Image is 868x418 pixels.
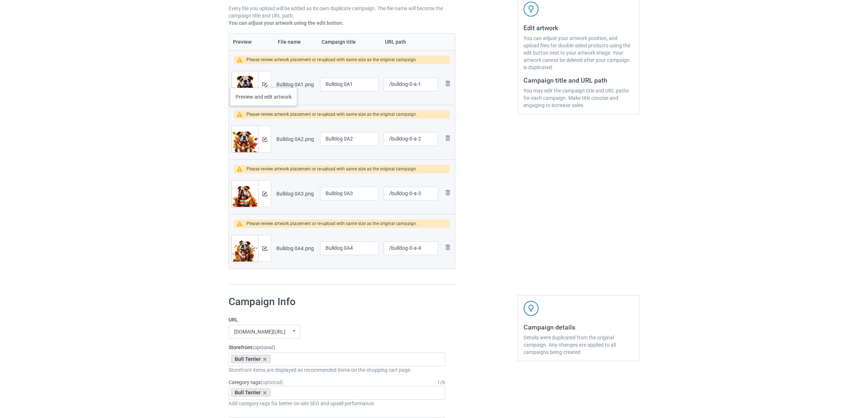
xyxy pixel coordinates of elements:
div: Please review artwork placement or re-upload with same size as the original campaign. [246,165,417,173]
span: (optional) [252,344,275,350]
div: [DOMAIN_NAME][URL] [234,329,285,334]
p: Every file you upload will be added as its own duplicate campaign. The file name will become the ... [229,5,455,19]
img: warning [237,166,246,172]
label: Category tags [229,379,283,386]
img: svg+xml;base64,PD94bWwgdmVyc2lvbj0iMS4wIiBlbmNvZGluZz0iVVRGLTgiPz4KPHN2ZyB3aWR0aD0iMTRweCIgaGVpZ2... [262,246,267,251]
img: svg+xml;base64,PD94bWwgdmVyc2lvbj0iMS4wIiBlbmNvZGluZz0iVVRGLTgiPz4KPHN2ZyB3aWR0aD0iMTRweCIgaGVpZ2... [262,137,267,142]
label: URL [229,316,445,323]
h3: Campaign details [523,323,634,331]
b: You can adjust your artwork using the edit button. [229,20,343,26]
div: Please review artwork placement or re-upload with same size as the original campaign. [246,56,417,64]
div: Bulldog 0A3.png [276,190,315,197]
img: svg+xml;base64,PD94bWwgdmVyc2lvbj0iMS4wIiBlbmNvZGluZz0iVVRGLTgiPz4KPHN2ZyB3aWR0aD0iNDJweCIgaGVpZ2... [523,301,539,316]
div: You may edit the campaign title and URL paths for each campaign. Make title concise and engaging ... [523,87,634,109]
div: You can adjust your artwork position, and upload files for double-sided products using the edit b... [523,35,634,71]
img: warning [237,221,246,226]
div: Add category tags for better on-site SEO and upsell performance. [229,400,445,407]
h3: Campaign title and URL path [523,76,634,84]
div: Bulldog 0A4.png [276,245,315,252]
div: Preview and edit artwork [230,88,297,106]
div: Please review artwork placement or re-upload with same size as the original campaign. [246,110,417,119]
img: svg+xml;base64,PD94bWwgdmVyc2lvbj0iMS4wIiBlbmNvZGluZz0iVVRGLTgiPz4KPHN2ZyB3aWR0aD0iMjhweCIgaGVpZ2... [443,188,452,197]
div: Please review artwork placement or re-upload with same size as the original campaign. [246,220,417,228]
th: Preview [229,33,274,50]
span: (optional) [261,379,283,385]
th: Campaign title [318,33,381,50]
img: warning [237,57,246,63]
img: original.png [232,126,258,161]
div: Bulldog 0A2.png [276,135,315,143]
img: svg+xml;base64,PD94bWwgdmVyc2lvbj0iMS4wIiBlbmNvZGluZz0iVVRGLTgiPz4KPHN2ZyB3aWR0aD0iMjhweCIgaGVpZ2... [443,243,452,252]
img: original.png [232,235,258,270]
div: Bulldog 0A1.png [276,81,315,88]
div: Storefront items are displayed as recommended items on the shopping cart page. [229,366,445,374]
div: Details were duplicated from the original campaign. Any changes are applied to all campaigns bein... [523,334,634,356]
img: original.png [232,71,258,106]
div: 1 / 6 [437,379,445,386]
img: svg+xml;base64,PD94bWwgdmVyc2lvbj0iMS4wIiBlbmNvZGluZz0iVVRGLTgiPz4KPHN2ZyB3aWR0aD0iNDJweCIgaGVpZ2... [523,1,539,17]
img: svg+xml;base64,PD94bWwgdmVyc2lvbj0iMS4wIiBlbmNvZGluZz0iVVRGLTgiPz4KPHN2ZyB3aWR0aD0iMjhweCIgaGVpZ2... [443,79,452,88]
label: Storefront [229,344,445,351]
img: svg+xml;base64,PD94bWwgdmVyc2lvbj0iMS4wIiBlbmNvZGluZz0iVVRGLTgiPz4KPHN2ZyB3aWR0aD0iMjhweCIgaGVpZ2... [443,134,452,142]
div: Bull Terrier [231,355,271,363]
img: svg+xml;base64,PD94bWwgdmVyc2lvbj0iMS4wIiBlbmNvZGluZz0iVVRGLTgiPz4KPHN2ZyB3aWR0aD0iMTRweCIgaGVpZ2... [262,82,267,87]
img: warning [237,112,246,117]
img: original.png [232,181,258,216]
th: File name [274,33,318,50]
h1: Campaign Info [229,295,445,308]
th: URL path [381,33,441,50]
img: svg+xml;base64,PD94bWwgdmVyc2lvbj0iMS4wIiBlbmNvZGluZz0iVVRGLTgiPz4KPHN2ZyB3aWR0aD0iMTRweCIgaGVpZ2... [262,192,267,196]
div: Bull Terrier [231,388,271,397]
h3: Edit artwork [523,24,634,32]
